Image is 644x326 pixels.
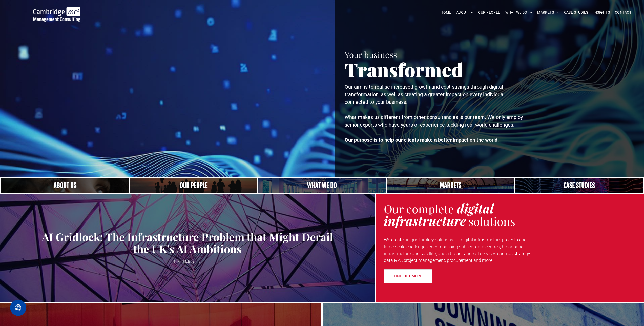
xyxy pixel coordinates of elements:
[384,269,432,283] a: FIND OUT MORE
[612,9,634,16] a: CONTACT
[562,9,591,16] a: CASE STUDIES
[387,178,514,193] a: Our Markets | Cambridge Management Consulting
[33,8,80,13] a: Your Business Transformed | Cambridge Management Consulting
[384,201,454,216] span: Our complete
[130,178,257,193] a: A crowd in silhouette at sunset, on a rise or lookout point
[503,9,535,16] a: WHAT WE DO
[535,9,561,16] a: MARKETS
[468,213,515,229] span: solutions
[394,270,422,282] span: FIND OUT MORE
[438,9,454,16] a: HOME
[345,57,463,82] span: Transformed
[345,137,499,143] strong: Our purpose is to help our clients make a better impact on the world.
[258,178,386,193] a: A yoga teacher lifting his whole body off the ground in the peacock pose
[4,231,371,255] a: AI Gridlock: The Infrastructure Problem that Might Derail the UK's AI Ambitions
[345,84,505,105] span: Our aim is to realise increased growth and cost savings through digital transformation, as well a...
[33,7,80,22] img: Go to Homepage
[384,237,531,263] span: We create unique turnkey solutions for digital infrastructure projects and large-scale challenges...
[475,9,503,16] a: OUR PEOPLE
[384,212,466,229] strong: infrastructure
[591,9,612,16] a: INSIGHTS
[457,200,494,217] strong: digital
[4,258,371,265] a: Read More →
[345,49,397,60] span: Your business
[345,114,523,128] span: What makes us different from other consultancies is our team. We only employ senior experts who h...
[454,9,476,16] a: ABOUT
[515,178,643,193] a: CASE STUDIES | See an Overview of All Our Case Studies | Cambridge Management Consulting
[1,178,129,193] a: Close up of woman's face, centered on her eyes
